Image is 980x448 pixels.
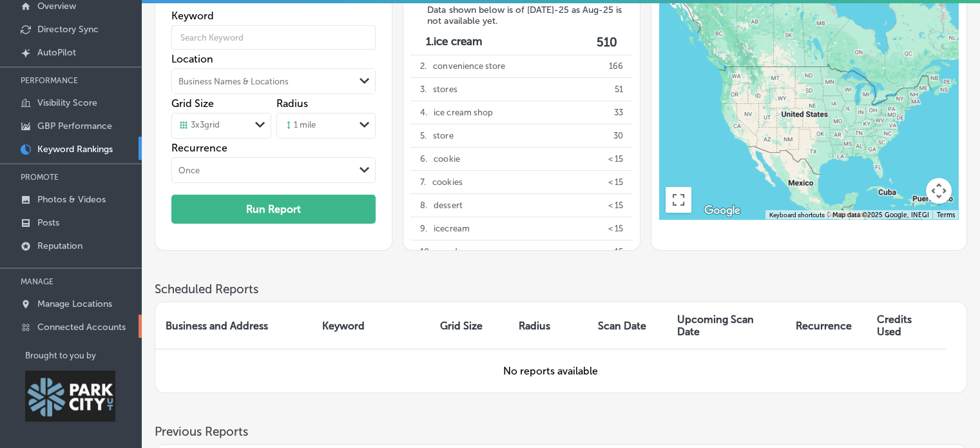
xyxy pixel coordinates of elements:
[420,101,427,124] p: 4 .
[37,121,112,131] p: GBP Performance
[420,194,427,217] p: 8 .
[37,97,97,108] p: Visibility Score
[155,424,967,439] h3: Previous Reports
[420,240,431,263] p: 10 .
[434,101,492,124] p: ice cream shop
[433,78,457,101] p: stores
[178,77,289,86] div: Business Names & Locations
[433,124,453,147] p: store
[37,217,59,228] p: Posts
[171,53,376,65] label: Location
[420,148,427,170] p: 6 .
[171,10,376,22] label: Keyword
[37,1,76,12] p: Overview
[434,148,459,170] p: cookie
[312,302,430,349] th: Keyword
[25,371,115,422] img: Park City
[434,217,469,240] p: icecream
[155,302,312,349] th: Business and Address
[608,148,623,170] p: < 15
[608,171,623,193] p: < 15
[926,178,952,204] button: Map camera controls
[420,217,427,240] p: 9 .
[785,302,866,349] th: Recurrence
[420,124,427,147] p: 5 .
[701,202,744,219] img: Google
[769,211,824,220] button: Keyboard shortcuts
[171,195,376,224] button: Run Report
[434,194,462,217] p: dessert
[420,171,426,193] p: 7 .
[37,24,99,35] p: Directory Sync
[420,78,427,101] p: 3 .
[437,240,461,263] p: candy
[426,35,482,50] p: 1. ice cream
[936,211,954,219] a: Terms (opens in new tab)
[417,5,626,26] h3: Data shown below is of [DATE]-25 as Aug-25 is not available yet.
[25,351,142,360] p: Brought to you by
[283,120,316,131] div: 1 mile
[667,302,785,349] th: Upcoming Scan Date
[613,124,623,147] p: 30
[171,97,214,110] label: Grid Size
[37,194,106,205] p: Photos & Videos
[155,349,946,393] td: No reports available
[866,302,946,349] th: Credits Used
[37,144,113,155] p: Keyword Rankings
[420,55,427,77] p: 2 .
[701,202,744,219] a: Open this area in Google Maps (opens a new window)
[832,211,928,219] span: Map data ©2025 Google, INEGI
[608,217,623,240] p: < 15
[508,302,588,349] th: Radius
[276,97,308,110] label: Radius
[608,240,623,263] p: < 15
[588,302,666,349] th: Scan Date
[37,240,82,251] p: Reputation
[37,47,76,58] p: AutoPilot
[432,171,462,193] p: cookies
[433,55,504,77] p: convenience store
[597,35,617,50] label: 510
[178,166,200,175] div: Once
[615,78,623,101] p: 51
[608,194,623,217] p: < 15
[614,101,623,124] p: 33
[171,19,376,55] input: Search Keyword
[666,187,691,213] button: Toggle fullscreen view
[171,142,376,154] label: Recurrence
[609,55,623,77] p: 166
[155,282,967,297] h3: Scheduled Reports
[37,298,112,309] p: Manage Locations
[37,322,126,333] p: Connected Accounts
[430,302,508,349] th: Grid Size
[178,120,220,131] div: 3 x 3 grid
